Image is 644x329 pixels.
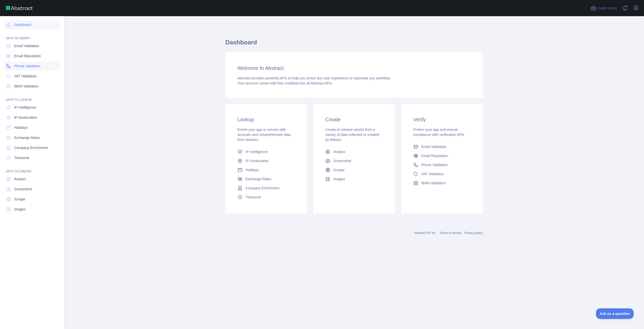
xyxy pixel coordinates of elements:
a: Email Reputation [4,51,60,61]
a: Scrape [4,195,60,204]
a: IP Intelligence [235,147,297,156]
span: Exchange Rates [246,176,271,182]
a: VAT Validation [411,169,473,178]
span: Holidays [246,167,259,172]
a: Email Reputation [411,151,473,160]
span: VAT Validation [14,74,36,79]
a: IBAN Validation [4,82,60,91]
a: Terms of service [439,231,461,235]
span: IBAN Validation [421,181,446,186]
span: Abstract provides powerful APIs to help you enrich any user experience or automate any workflow. [237,76,391,80]
span: Holidays [14,125,28,130]
a: Company Enrichment [235,184,297,193]
button: Invite users [589,4,618,12]
span: Email Validation [14,43,39,48]
a: Abstract API Inc. [414,231,437,235]
a: Images [4,205,60,214]
a: Timezone [4,153,60,162]
a: Images [323,174,385,184]
a: Phone Validation [411,160,473,169]
span: Protect your app and ensure compliance with verification APIs [413,128,464,137]
span: IP Geolocation [246,158,269,163]
a: Dashboard [4,20,60,29]
span: Email Validation [421,144,446,149]
a: Holidays [235,165,297,174]
a: Phone Validation [4,62,60,71]
span: Timezone [14,155,29,160]
span: Create or retrieve assets from a variety of data collected or created by Abtract [325,128,379,142]
a: IP Geolocation [235,156,297,165]
span: Images [333,176,345,182]
span: Email Reputation [421,153,448,158]
a: Screenshot [4,185,60,194]
a: Avatars [323,147,385,156]
span: Invite users [597,5,617,11]
div: API'S TO VERIFY [4,30,60,40]
a: Company Enrichment [4,143,60,152]
span: IP Intelligence [246,149,268,154]
a: Privacy policy [465,231,483,235]
span: IP Intelligence [14,105,36,110]
span: Exchange Rates [14,135,40,140]
span: Timezone [246,195,261,200]
span: Company Enrichment [246,186,279,191]
a: Email Validation [411,142,473,151]
a: Email Validation [4,41,60,50]
h3: Welcome to Abstract. [237,65,471,72]
a: Avatars [4,174,60,184]
a: Timezone [235,193,297,202]
div: API'S TO LOOKUP [4,92,60,102]
a: Scrape [323,165,385,174]
span: Avatars [333,149,345,154]
span: Images [14,207,26,212]
h1: Dashboard [225,38,483,50]
a: IBAN Validation [411,178,473,188]
span: Your account comes with across all Abstract APIs. [237,81,333,85]
span: Scrape [333,167,344,172]
a: Exchange Rates [4,133,60,142]
a: Exchange Rates [235,174,297,184]
a: Holidays [4,123,60,132]
a: IP Intelligence [4,103,60,112]
span: Screenshot [14,187,32,192]
h3: Lookup [237,116,295,123]
span: IBAN Validation [14,84,38,89]
span: Avatars [14,176,26,182]
img: Abstract API [6,6,33,10]
h3: Create [325,116,383,123]
a: IP Geolocation [4,113,60,122]
span: Company Enrichment [14,145,48,150]
a: Screenshot [323,156,385,165]
span: Phone Validation [421,162,448,167]
span: Phone Validation [14,64,41,69]
span: Scrape [14,197,25,202]
h3: Verify [413,116,471,123]
span: Screenshot [333,158,351,163]
div: API'S TO CREATE [4,163,60,173]
iframe: Toggle Customer Support [596,308,634,319]
span: free credits [277,81,295,85]
a: VAT Validation [4,72,60,81]
span: IP Geolocation [14,115,37,120]
span: Enrich your app or service with accurate and comprehensive data from Abstract [237,128,291,142]
span: VAT Validation [421,171,444,176]
span: Email Reputation [14,53,41,58]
